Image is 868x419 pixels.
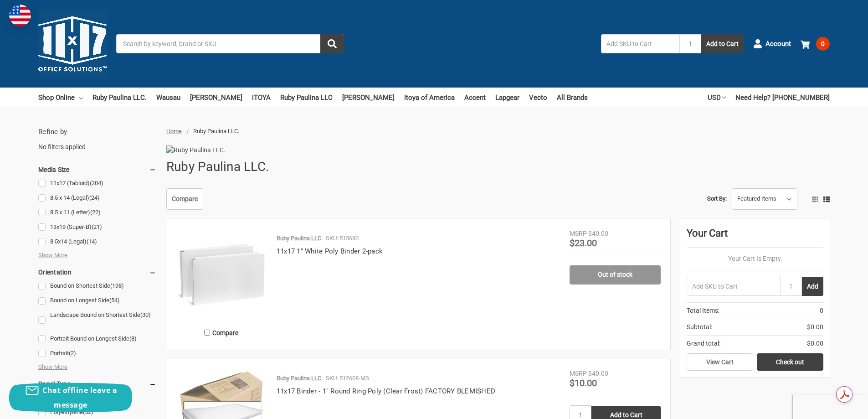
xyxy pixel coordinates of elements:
[765,39,791,49] span: Account
[38,192,156,204] a: 8.5 x 14 (Legal)
[140,311,151,318] span: (30)
[277,374,323,383] p: Ruby Paulina LLC.
[707,192,727,206] label: Sort By:
[190,88,242,108] a: [PERSON_NAME]
[687,353,753,371] a: View Cart
[38,251,67,260] span: Show More
[38,221,156,233] a: 13x19 (Super-B)
[38,362,67,372] span: Show More
[277,234,323,243] p: Ruby Paulina LLC.
[588,230,608,237] span: $40.00
[166,128,182,134] a: Home
[588,370,608,377] span: $40.00
[277,387,495,395] a: 11x17 Binder - 1" Round Ring Poly (Clear Frost) FACTORY BLEMISHED
[687,254,823,264] p: Your Cart Is Empty.
[110,282,124,289] span: (198)
[116,34,344,53] input: Search by keyword, brand or SKU
[156,88,180,108] a: Wausau
[38,177,156,190] a: 11x17 (Tabloid)
[570,238,597,248] span: $23.00
[687,277,780,296] input: Add SKU to Cart
[38,295,156,307] a: Bound on Longest Side
[601,34,679,53] input: Add SKU to Cart
[42,385,117,410] span: Chat offline leave a message
[109,297,120,304] span: (54)
[38,88,83,108] a: Shop Online
[687,339,720,348] span: Grand total:
[69,350,76,357] span: (2)
[807,322,823,332] span: $0.00
[793,394,868,419] iframe: Google Customer Reviews
[9,5,31,26] img: duty and tax information for United States
[87,238,97,245] span: (14)
[570,229,587,238] div: MSRP
[38,10,107,78] img: 11x17.com
[687,226,823,248] div: Your Cart
[326,374,369,383] p: SKU: 512608-MS
[89,194,100,201] span: (24)
[464,88,486,108] a: Accent
[687,322,712,332] span: Subtotal:
[570,369,587,378] div: MSRP
[820,306,823,316] span: 0
[38,127,156,137] h5: Refine by
[38,236,156,248] a: 8.5x14 (Legal)
[176,229,267,320] img: 11x17 1" White Poly Binder 2-pack
[90,180,103,186] span: (204)
[557,88,588,108] a: All Brands
[687,306,719,316] span: Total Items:
[38,207,156,219] a: 8.5 x 11 (Letter)
[38,127,156,151] div: No filters applied
[495,88,519,108] a: Lapgear
[735,88,830,108] a: Need Help? [PHONE_NUMBER]
[38,347,156,360] a: Portrait
[802,277,823,296] button: Add
[38,267,156,278] h5: Orientation
[176,325,267,340] label: Compare
[708,88,726,108] a: USD
[38,309,156,330] a: Landscape Bound on Shortest Side
[326,234,359,243] p: SKU: 515680
[570,265,661,285] a: Out of stock
[38,280,156,292] a: Bound on Shortest Side
[38,333,156,345] a: Portrait Bound on Longest Side
[404,88,455,108] a: Itoya of America
[252,88,271,108] a: ITOYA
[38,406,156,419] a: Polyethylene
[38,378,156,389] h5: Panel Type
[757,353,823,371] a: Check out
[277,247,383,255] a: 11x17 1" White Poly Binder 2-pack
[92,88,147,108] a: Ruby Paulina LLC.
[166,155,269,179] h1: Ruby Paulina LLC.
[204,330,210,336] input: Compare
[280,88,333,108] a: Ruby Paulina LLC
[753,32,791,56] a: Account
[342,88,395,108] a: [PERSON_NAME]
[92,223,102,230] span: (21)
[701,34,744,53] button: Add to Cart
[807,339,823,348] span: $0.00
[801,32,830,56] a: 0
[90,209,101,216] span: (22)
[816,37,830,51] span: 0
[38,164,156,175] h5: Media Size
[9,383,132,412] button: Chat offline leave a message
[193,128,239,134] span: Ruby Paulina LLC.
[166,145,253,155] img: Ruby Paulina LLC.
[166,188,203,210] a: Compare
[570,378,597,388] span: $10.00
[529,88,547,108] a: Vecto
[129,335,137,342] span: (8)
